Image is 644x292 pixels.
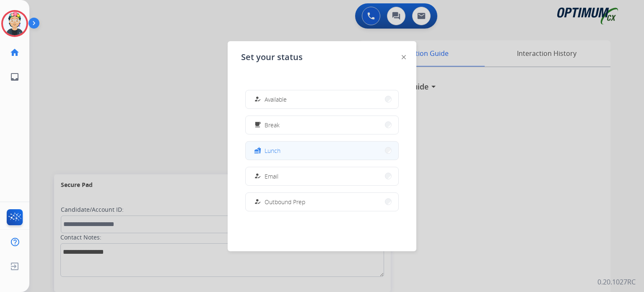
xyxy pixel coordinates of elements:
mat-icon: inbox [10,72,20,82]
img: avatar [3,12,26,35]
span: Outbound Prep [265,197,305,206]
button: Break [246,116,398,134]
mat-icon: how_to_reg [254,96,261,103]
mat-icon: fastfood [254,147,261,154]
button: Outbound Prep [246,193,398,211]
mat-icon: home [10,47,20,58]
span: Lunch [265,146,280,155]
button: Lunch [246,142,398,160]
mat-icon: how_to_reg [254,198,261,205]
span: Break [265,121,280,129]
p: 0.20.1027RC [597,277,636,287]
span: Email [265,172,278,181]
button: Email [246,167,398,185]
img: close-button [402,55,406,59]
span: Set your status [241,51,303,63]
mat-icon: free_breakfast [254,121,261,129]
mat-icon: how_to_reg [254,173,261,180]
span: Available [265,95,287,104]
button: Available [246,90,398,108]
